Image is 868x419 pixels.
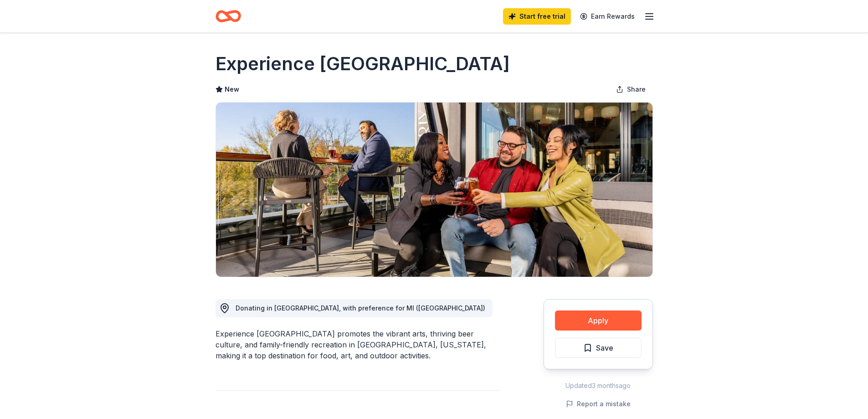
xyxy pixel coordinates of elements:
div: Experience [GEOGRAPHIC_DATA] promotes the vibrant arts, thriving beer culture, and family-friendl... [216,328,500,361]
span: New [225,84,239,95]
button: Report a mistake [566,398,631,409]
img: Image for Experience Grand Rapids [216,103,652,277]
a: Earn Rewards [575,8,640,25]
span: Share [627,84,646,95]
span: Save [596,342,613,354]
a: Home [216,5,241,27]
div: Updated 3 months ago [544,380,653,391]
h1: Experience [GEOGRAPHIC_DATA] [216,51,510,77]
button: Apply [555,310,642,331]
a: Start free trial [503,8,571,25]
button: Save [555,338,642,358]
span: Donating in [GEOGRAPHIC_DATA], with preference for MI ([GEOGRAPHIC_DATA]) [236,304,485,312]
button: Share [609,80,653,98]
